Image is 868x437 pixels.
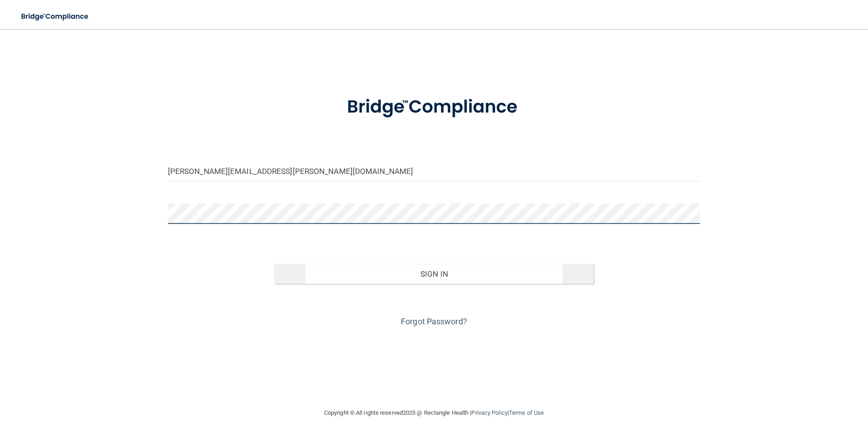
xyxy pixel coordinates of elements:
[168,161,700,181] input: Email
[274,264,594,284] button: Sign In
[401,317,467,326] a: Forgot Password?
[509,409,544,416] a: Terms of Use
[268,398,600,427] div: Copyright © All rights reserved 2025 @ Rectangle Health | |
[14,7,97,26] img: bridge_compliance_login_screen.278c3ca4.svg
[471,409,507,416] a: Privacy Policy
[328,84,540,131] img: bridge_compliance_login_screen.278c3ca4.svg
